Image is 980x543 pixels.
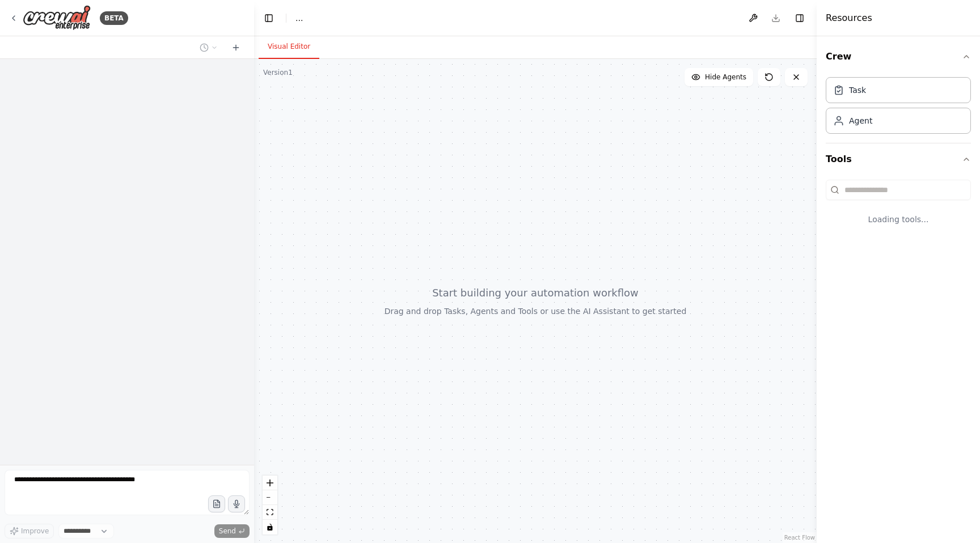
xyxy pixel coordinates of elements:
div: Agent [849,115,872,126]
button: zoom in [263,476,277,490]
div: Task [849,84,866,96]
button: Hide Agents [685,68,753,86]
button: Hide left sidebar [261,10,277,26]
button: Hide right sidebar [792,10,808,26]
div: Tools [826,175,971,243]
span: Improve [21,527,49,536]
button: Visual Editor [259,35,319,59]
div: Version 1 [263,68,293,77]
div: BETA [100,11,128,25]
div: Loading tools... [826,205,971,234]
button: Upload files [208,495,225,512]
span: Send [219,527,236,536]
div: React Flow controls [263,476,277,534]
span: Hide Agents [705,73,746,82]
img: Logo [23,5,91,31]
button: Click to speak your automation idea [228,495,245,512]
button: Switch to previous chat [195,41,222,54]
nav: breadcrumb [295,12,303,24]
h4: Resources [826,11,872,25]
div: Crew [826,73,971,143]
a: React Flow attribution [784,534,815,541]
button: Start a new chat [227,41,245,54]
button: Crew [826,41,971,73]
button: fit view [263,505,277,520]
button: Improve [5,524,54,538]
span: ... [295,12,303,24]
button: toggle interactivity [263,520,277,534]
button: Send [214,524,250,538]
button: Tools [826,143,971,175]
button: zoom out [263,490,277,505]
